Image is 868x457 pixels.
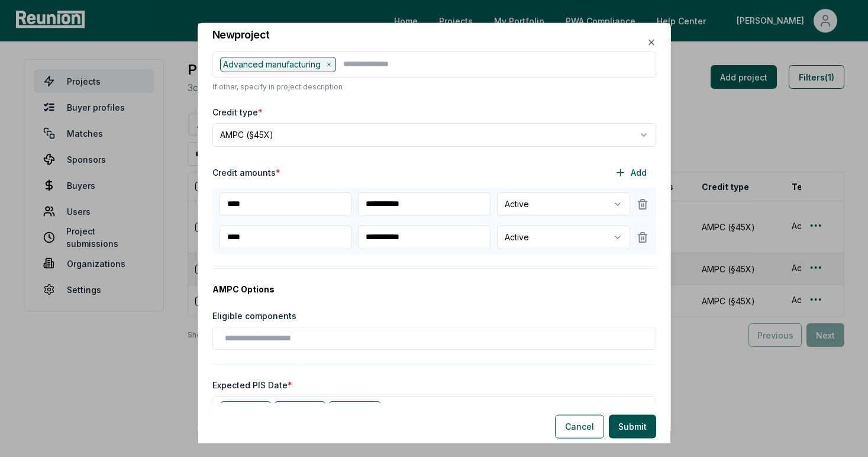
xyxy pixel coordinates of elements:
label: Project technologies [212,34,303,46]
label: Expected PIS Date [212,378,292,391]
label: Credit amounts [212,166,280,179]
button: Add [605,160,656,184]
p: If other, specify in project description [212,82,656,91]
button: Cancel [555,414,604,438]
div: 2025 Q4 [328,401,381,416]
label: Credit type [212,105,263,118]
div: 2025 Q3 [274,401,326,416]
button: Submit [609,414,656,438]
label: AMPC Options [212,282,656,295]
div: Advanced manufacturing [220,56,337,72]
h2: New project [212,30,270,40]
label: Eligible components [212,309,296,321]
div: 2025 Q2 [220,401,272,416]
